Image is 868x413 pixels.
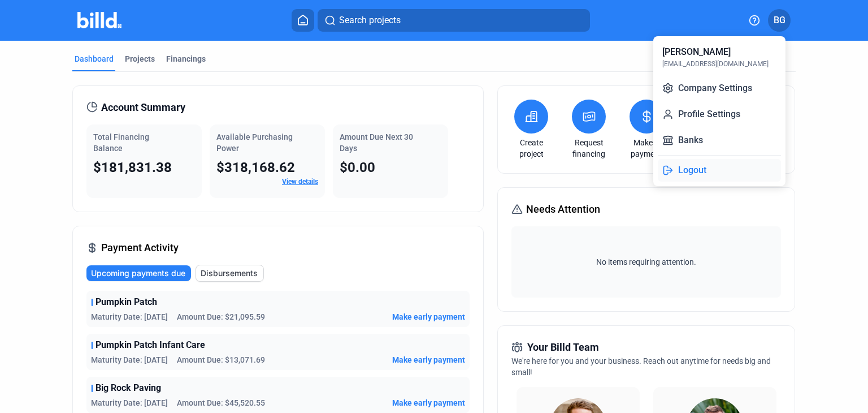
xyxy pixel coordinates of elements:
button: Logout [658,159,781,182]
button: Profile Settings [658,103,781,126]
div: [EMAIL_ADDRESS][DOMAIN_NAME] [662,59,769,69]
button: Banks [658,129,781,152]
div: [PERSON_NAME] [662,45,731,59]
button: Company Settings [658,77,781,100]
